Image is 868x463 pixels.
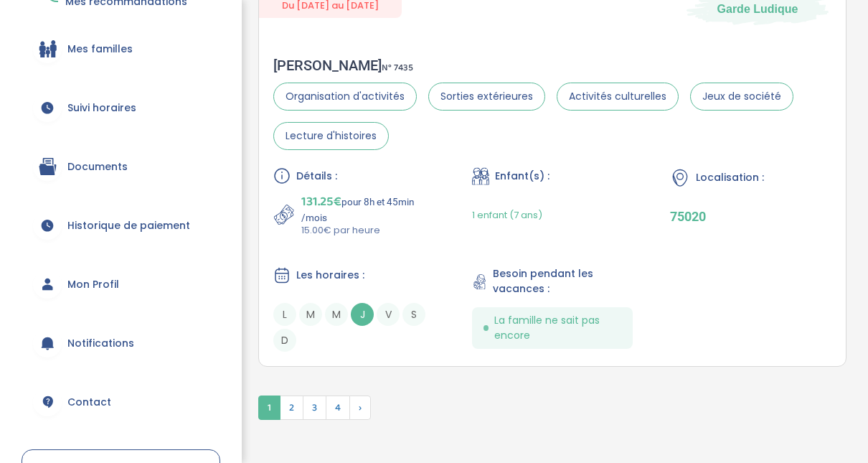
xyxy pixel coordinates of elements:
[273,122,389,150] span: Lecture d'histoires
[258,396,280,420] span: 1
[273,329,296,352] span: D
[67,336,134,351] span: Notifications
[22,23,220,75] a: Mes familles
[495,169,549,184] span: Enfant(s) :
[690,83,793,111] span: Jeux de société
[22,82,220,134] a: Suivi horaires
[67,42,133,57] span: Mes familles
[301,192,435,223] p: pour 8h et 45min /mois
[377,303,400,326] span: V
[326,396,350,420] span: 4
[67,100,136,116] span: Suivi horaires
[22,200,220,251] a: Historique de paiement
[301,192,341,212] span: 131.25€
[22,376,220,428] a: Contact
[296,169,337,184] span: Détails :
[325,303,348,326] span: M
[22,141,220,192] a: Documents
[67,277,119,292] span: Mon Profil
[273,57,831,74] div: [PERSON_NAME]
[717,1,798,17] span: Garde Ludique
[22,258,220,310] a: Mon Profil
[296,268,364,283] span: Les horaires :
[299,303,322,326] span: M
[349,396,371,420] span: Suivant »
[280,396,303,420] span: 2
[493,266,633,296] span: Besoin pendant les vacances :
[402,303,425,326] span: S
[67,395,111,410] span: Contact
[303,396,326,420] span: 3
[494,313,622,343] span: La famille ne sait pas encore
[670,209,831,224] p: 75020
[557,83,679,111] span: Activités culturelles
[696,170,764,185] span: Localisation :
[273,83,417,111] span: Organisation d'activités
[301,223,435,238] p: 15.00€ par heure
[472,208,542,222] span: 1 enfant (7 ans)
[382,60,413,75] span: N° 7435
[22,317,220,369] a: Notifications
[67,218,190,233] span: Historique de paiement
[273,303,296,326] span: L
[351,303,374,326] span: J
[67,159,128,174] span: Documents
[428,83,545,111] span: Sorties extérieures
